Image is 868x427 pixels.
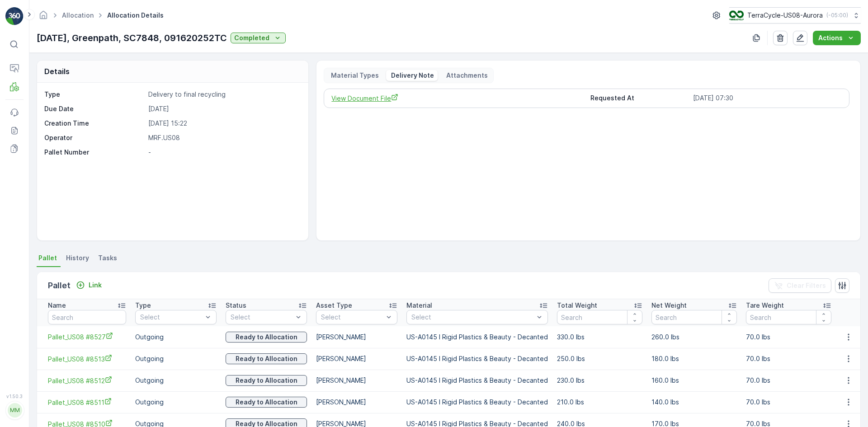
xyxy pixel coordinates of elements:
p: 70.0 lbs [746,333,831,342]
button: Ready to Allocation [226,375,307,386]
span: Tasks [98,253,117,263]
p: US-A0145 I Rigid Plastics & Beauty - Decanted [406,354,548,363]
input: Search [651,310,737,324]
p: - [148,148,299,157]
p: Ready to Allocation [236,333,297,342]
p: Select [231,313,293,322]
p: 330.0 lbs [557,333,642,342]
p: Select [140,313,203,322]
p: [PERSON_NAME] [316,354,397,363]
p: Ready to Allocation [236,376,297,385]
button: TerraCycle-US08-Aurora(-05:00) [729,7,861,23]
p: Details [44,66,70,77]
button: Ready to Allocation [226,353,307,364]
p: Tare Weight [746,301,784,310]
span: Pallet [38,253,57,263]
p: 70.0 lbs [746,354,831,363]
p: 140.0 lbs [651,398,737,407]
p: 70.0 lbs [746,376,831,385]
p: Delivery to final recycling [148,90,299,99]
p: Pallet [48,279,71,292]
p: US-A0145 I Rigid Plastics & Beauty - Decanted [406,333,548,342]
p: Outgoing [135,333,217,342]
p: [PERSON_NAME] [316,398,397,407]
p: Link [89,281,102,290]
p: Net Weight [651,301,687,310]
p: 70.0 lbs [746,398,831,407]
p: 260.0 lbs [651,333,737,342]
p: Creation Time [44,119,145,128]
span: v 1.50.3 [5,394,24,399]
input: Search [48,310,126,324]
p: Type [44,90,145,99]
p: Outgoing [135,354,217,363]
p: Outgoing [135,376,217,385]
p: Select [321,313,383,322]
a: Pallet_US08 #8527 [48,332,126,342]
p: 160.0 lbs [651,376,737,385]
p: Due Date [44,104,145,113]
p: Delivery Note [390,71,434,80]
p: Requested At [590,94,689,103]
p: Actions [818,33,843,42]
input: Search [557,310,642,324]
button: Actions [813,31,861,45]
p: 180.0 lbs [651,354,737,363]
div: MM [8,403,22,418]
a: Homepage [38,14,48,21]
p: Asset Type [316,301,352,310]
p: Name [48,301,66,310]
button: Ready to Allocation [226,332,307,343]
img: logo [5,7,24,25]
p: US-A0145 I Rigid Plastics & Beauty - Decanted [406,398,548,407]
a: Pallet_US08 #8513 [48,354,126,364]
p: 250.0 lbs [557,354,642,363]
span: Allocation Details [105,11,165,20]
p: [DATE], Greenpath, SC7848, 091620252TC [37,31,227,45]
p: Total Weight [557,301,597,310]
p: Operator [44,133,145,142]
span: History [66,253,89,263]
p: MRF.US08 [148,133,299,142]
p: Ready to Allocation [236,398,297,407]
p: Pallet Number [44,148,145,157]
p: Outgoing [135,398,217,407]
button: Completed [231,33,286,43]
p: TerraCycle-US08-Aurora [747,11,823,20]
img: image_ci7OI47.png [729,10,744,20]
input: Search [746,310,831,324]
p: US-A0145 I Rigid Plastics & Beauty - Decanted [406,376,548,385]
p: [PERSON_NAME] [316,376,397,385]
p: [DATE] 15:22 [148,119,299,128]
button: MM [5,401,24,420]
p: 230.0 lbs [557,376,642,385]
button: Ready to Allocation [226,397,307,408]
button: Link [72,280,105,291]
a: Allocation [62,11,94,19]
p: Completed [234,33,269,42]
p: Type [135,301,151,310]
p: Material Types [330,71,379,80]
p: Clear Filters [787,281,826,290]
p: ( -05:00 ) [826,12,848,19]
p: Attachments [445,71,488,80]
p: [PERSON_NAME] [316,333,397,342]
p: [DATE] [148,104,299,113]
a: View Document File [331,94,583,103]
p: Status [226,301,246,310]
p: Select [411,313,534,322]
p: [DATE] 07:30 [693,94,842,103]
p: Material [406,301,432,310]
a: Pallet_US08 #8511 [48,398,126,407]
button: Clear Filters [769,278,831,293]
p: 210.0 lbs [557,398,642,407]
a: Pallet_US08 #8512 [48,376,126,385]
p: Ready to Allocation [236,354,297,363]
